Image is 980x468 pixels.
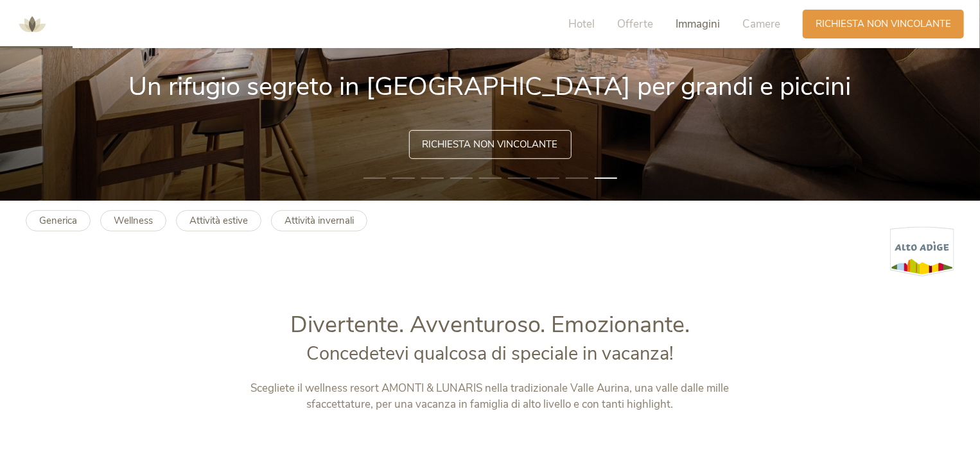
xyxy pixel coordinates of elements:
span: Concedetevi qualcosa di speciale in vacanza! [306,341,674,366]
a: Generica [26,210,91,231]
a: AMONTI & LUNARIS Wellnessresort [13,19,51,28]
span: Camere [742,17,780,31]
b: Attività invernali [284,214,354,227]
span: Divertente. Avventuroso. Emozionante. [290,309,690,340]
span: Hotel [568,17,595,31]
a: Wellness [100,210,166,231]
b: Generica [39,214,77,227]
img: AMONTI & LUNARIS Wellnessresort [13,5,51,44]
span: Richiesta non vincolante [816,17,951,31]
b: Wellness [114,214,153,227]
b: Attività estive [189,214,248,227]
span: Richiesta non vincolante [423,138,558,151]
img: Alto Adige [890,226,954,277]
a: Attività estive [176,210,261,231]
p: Scegliete il wellness resort AMONTI & LUNARIS nella tradizionale Valle Aurina, una valle dalle mi... [222,380,758,413]
span: Immagini [676,17,720,31]
a: Attività invernali [271,210,367,231]
span: Offerte [617,17,653,31]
